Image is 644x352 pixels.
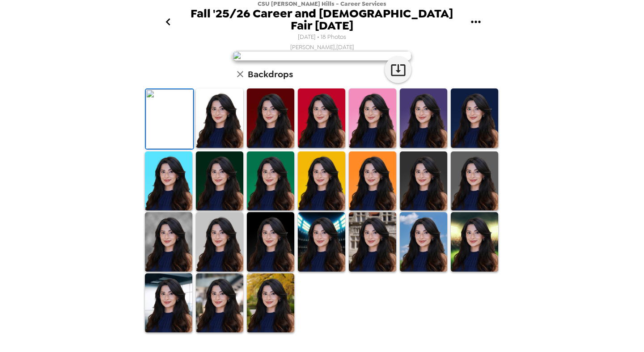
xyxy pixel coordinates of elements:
span: Fall '25/26 Career and [DEMOGRAPHIC_DATA] Fair [DATE] [182,8,461,31]
button: gallery menu [461,7,490,36]
img: Original [146,89,193,149]
button: go back [154,7,182,36]
h6: Backdrops [248,67,293,81]
span: [PERSON_NAME] , [DATE] [290,43,354,51]
img: user [233,51,411,61]
span: [DATE] • 18 Photos [298,31,346,43]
